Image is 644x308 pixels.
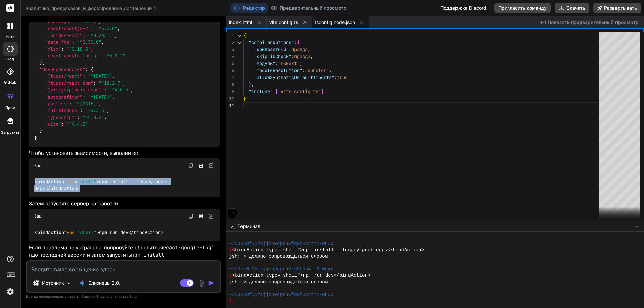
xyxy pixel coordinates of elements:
span: : [99,53,101,59]
button: Пригласить команду [494,3,551,13]
font: Предварительный просмотр [280,5,346,11]
font: 6 [232,67,234,73]
font: Загрузить [1,130,19,135]
span: "^5.2.0" [96,25,117,32]
font: 5 [232,60,234,66]
font: jsh: > должно сопровождаться словом [229,279,328,285]
font: : [302,67,305,73]
span: , [112,73,115,79]
font: ❯ [229,273,232,278]
font: true [337,74,348,80]
font: [ [275,88,278,95]
font: Поддержка Discord [440,5,486,11]
span: : [91,25,93,32]
font: код [7,57,14,61]
font: 4 [232,53,234,59]
span: "typescript" [45,114,77,120]
code: react-google-login [29,244,214,259]
font: ❯ [229,247,232,253]
span: : [93,80,96,86]
font: Затем запустите сервер разработки: [29,200,119,207]
font: , [329,67,332,73]
span: "shell" [77,229,96,235]
font: Показать предварительный просмотр [548,19,639,25]
span: "^5.2.2" [104,53,125,59]
span: , [99,19,101,25]
span: "postcss" [45,101,69,107]
span: } [34,135,37,141]
span: "@types/react-dom" [45,80,93,86]
font: Источник [42,280,64,286]
font: Всегда перепроверяйте ответы. Ваша [26,294,91,298]
img: Открыть в браузере [208,213,214,219]
span: : [72,19,74,25]
font: 7 [232,74,234,80]
span: "^[DATE]" [74,101,99,107]
font: правда [294,53,310,59]
font: Пригласить команду [498,5,547,11]
font: { [297,39,300,45]
span: type [64,229,75,235]
span: : [83,94,85,100]
div: Щелкните, чтобы свернуть диапазон. [235,39,244,46]
font: } [243,96,246,102]
button: Развертывать [593,3,641,13]
font: Баш [34,163,41,168]
font: ] [321,88,324,95]
font: "allowSyntheticDefaultImports" [254,74,334,80]
font: { [243,32,246,38]
font: , [251,81,254,87]
img: Вспышка Gemini 2.0 [79,280,86,286]
span: : [83,32,85,38]
font: Терминал [237,223,260,229]
span: , [42,60,45,66]
font: : [273,88,275,95]
font: GitHub [4,80,16,85]
font: Развертывать [604,5,637,11]
span: "react-chartjs-2" [45,25,91,32]
font: tsconfig.node.json [315,19,355,25]
font: : [334,74,337,80]
span: "^2.30.0" [77,39,101,45]
span: : [61,46,64,52]
font: <bindAction type="shell">npm install --legacy-peer-deps</bindAction> [232,247,424,253]
button: Сохранить файл [196,161,206,170]
span: "^4.4.5" [66,121,88,127]
span: , [131,87,133,93]
font: Если проблема не устранена, попробуйте обновиться [29,244,163,251]
span: , [99,101,101,107]
font: 11 [229,103,234,109]
font: Скачать [566,5,585,11]
font: , [300,60,302,66]
img: икона [208,280,215,286]
span: "^[DATE]" [88,73,112,79]
img: copy [188,163,194,168]
span: "shell" [77,179,96,185]
font: vite.config.ts [269,19,298,25]
span: : [61,121,64,127]
font: "compilerOptions" [249,39,294,45]
font: } [249,81,251,87]
span: "devDependencies" [40,66,85,72]
font: : [291,53,294,59]
font: : [289,46,291,52]
font: jsh: > должно сопровождаться словом [229,254,328,259]
font: Чтобы установить зависимости, выполните: [29,150,138,156]
font: 8 [232,81,234,87]
span: , [91,46,93,52]
font: нити [6,34,15,39]
font: Редактор [243,5,265,11]
font: <bindAction type="shell">npm run dev</bindAction> [232,273,371,278]
span: : [85,66,88,72]
span: "^4.0.3" [109,87,131,93]
span: "react-google-login" [45,53,99,59]
font: "moduleResolution" [254,67,302,73]
font: "ESNext" [278,60,300,66]
span: , [112,94,115,100]
font: "модуль" [254,60,275,66]
span: "autoprefixer" [45,94,83,100]
span: "@vitejs/plugin-react" [45,87,104,93]
span: "^0.263.1" [88,32,115,38]
span: "^[DATE]" [88,94,112,100]
font: 9 [232,88,234,95]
